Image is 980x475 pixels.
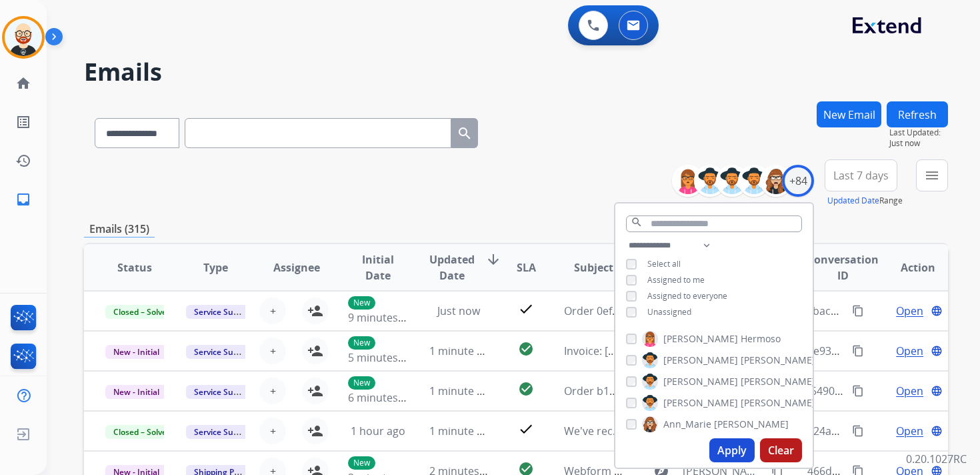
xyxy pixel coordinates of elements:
button: + [259,298,286,324]
span: Updated Date [429,252,475,284]
p: New [348,456,375,470]
span: 1 hour ago [351,424,405,438]
span: [PERSON_NAME] [663,354,738,367]
span: [PERSON_NAME] [663,332,738,346]
span: Open [896,343,923,359]
mat-icon: person_add [307,423,323,439]
span: Open [896,423,923,439]
span: Type [203,260,228,276]
mat-icon: content_copy [852,425,864,437]
span: Service Support [186,425,262,439]
span: Last Updated: [889,127,948,138]
mat-icon: content_copy [852,385,864,397]
span: Status [117,260,152,276]
mat-icon: list_alt [15,114,31,130]
mat-icon: language [931,385,943,397]
span: Unassigned [647,306,691,318]
mat-icon: language [931,305,943,317]
div: +84 [782,165,814,197]
span: Conversation ID [807,252,879,284]
button: + [259,378,286,404]
p: Emails (315) [84,221,155,238]
p: 0.20.1027RC [906,451,967,467]
h2: Emails [84,59,948,85]
span: 1 minute ago [429,424,495,438]
span: [PERSON_NAME] [741,375,815,388]
span: New - Initial [105,385,167,399]
button: New Email [817,101,881,127]
span: 9 minutes ago [348,310,419,325]
img: avatar [5,19,42,56]
mat-icon: history [15,153,31,169]
span: 1 minute ago [429,384,495,398]
span: Open [896,383,923,399]
span: SLA [517,260,536,276]
span: Assigned to me [647,274,705,286]
span: Service Support [186,385,262,399]
span: Select all [647,258,681,270]
span: Hermoso [741,332,781,346]
button: + [259,418,286,444]
button: + [259,338,286,364]
mat-icon: person_add [307,383,323,399]
mat-icon: person_add [307,343,323,359]
mat-icon: language [931,345,943,357]
span: 5 minutes ago [348,350,419,365]
mat-icon: content_copy [852,305,864,317]
mat-icon: home [15,75,31,91]
th: Action [867,244,948,291]
mat-icon: content_copy [852,345,864,357]
span: Open [896,303,923,319]
p: New [348,376,375,390]
span: Assignee [273,260,320,276]
span: + [270,383,276,399]
mat-icon: check [518,421,534,437]
button: Last 7 days [825,159,897,191]
span: 6 minutes ago [348,390,419,405]
span: [PERSON_NAME] [714,418,789,431]
span: We've received your message 💌 -4293381 [564,424,777,438]
mat-icon: check_circle [518,341,534,357]
mat-icon: check_circle [518,381,534,397]
span: Just now [437,304,480,318]
button: Apply [709,438,755,462]
mat-icon: inbox [15,191,31,207]
span: 1 minute ago [429,344,495,358]
span: Invoice: [PERSON_NAME] for [PERSON_NAME] [564,344,790,358]
mat-icon: arrow_downward [485,252,501,268]
mat-icon: search [457,125,473,141]
p: New [348,296,375,310]
mat-icon: search [631,216,643,228]
span: Assigned to everyone [647,290,727,302]
span: [PERSON_NAME] [663,375,738,388]
span: Closed – Solved [105,305,179,319]
button: Updated Date [827,195,879,206]
mat-icon: check [518,301,534,317]
span: New - Initial [105,345,167,359]
span: [PERSON_NAME] [663,396,738,410]
span: Service Support [186,305,262,319]
p: New [348,336,375,350]
span: + [270,343,276,359]
button: Refresh [887,101,948,127]
span: Order 0ef6a1b4-fee6-49f3-a68e-dcb0bd56a7de [564,304,797,318]
span: Order b1ef167d-b963-4f89-8881-fdfffca7f4ee [564,384,786,398]
mat-icon: person_add [307,303,323,319]
button: Clear [760,438,802,462]
span: Subject [574,260,613,276]
span: [PERSON_NAME] [741,396,815,410]
span: Service Support [186,345,262,359]
span: + [270,303,276,319]
span: Closed – Solved [105,425,179,439]
mat-icon: language [931,425,943,437]
span: Ann_Marie [663,418,711,431]
span: Last 7 days [833,173,889,178]
span: Range [827,195,903,206]
mat-icon: menu [924,167,940,183]
span: Just now [889,138,948,149]
span: + [270,423,276,439]
span: Initial Date [348,252,407,284]
span: [PERSON_NAME] [741,354,815,367]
